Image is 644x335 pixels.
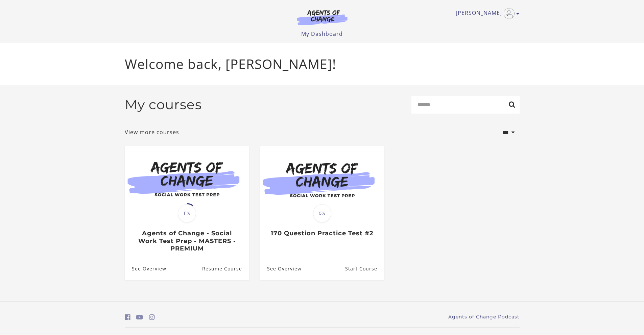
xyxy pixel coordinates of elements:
[448,313,520,320] a: Agents of Change Podcast
[136,312,143,322] a: https://www.youtube.com/c/AgentsofChangeTestPrepbyMeaganMitchell (Open in a new window)
[301,30,343,38] a: My Dashboard
[345,258,384,280] a: 170 Question Practice Test #2: Resume Course
[149,312,155,322] a: https://www.instagram.com/agentsofchangeprep/ (Open in a new window)
[149,314,155,320] i: https://www.instagram.com/agentsofchangeprep/ (Open in a new window)
[125,54,520,74] p: Welcome back, [PERSON_NAME]!
[202,258,249,280] a: Agents of Change - Social Work Test Prep - MASTERS - PREMIUM: Resume Course
[125,258,166,280] a: Agents of Change - Social Work Test Prep - MASTERS - PREMIUM: See Overview
[313,204,331,222] span: 0%
[136,314,143,320] i: https://www.youtube.com/c/AgentsofChangeTestPrepbyMeaganMitchell (Open in a new window)
[178,204,196,222] span: 11%
[290,9,355,25] img: Agents of Change Logo
[132,230,242,253] h3: Agents of Change - Social Work Test Prep - MASTERS - PREMIUM
[267,230,377,237] h3: 170 Question Practice Test #2
[125,128,179,136] a: View more courses
[125,312,130,322] a: https://www.facebook.com/groups/aswbtestprep (Open in a new window)
[456,8,516,19] a: Toggle menu
[125,97,202,113] h2: My courses
[260,258,302,280] a: 170 Question Practice Test #2: See Overview
[125,314,130,320] i: https://www.facebook.com/groups/aswbtestprep (Open in a new window)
